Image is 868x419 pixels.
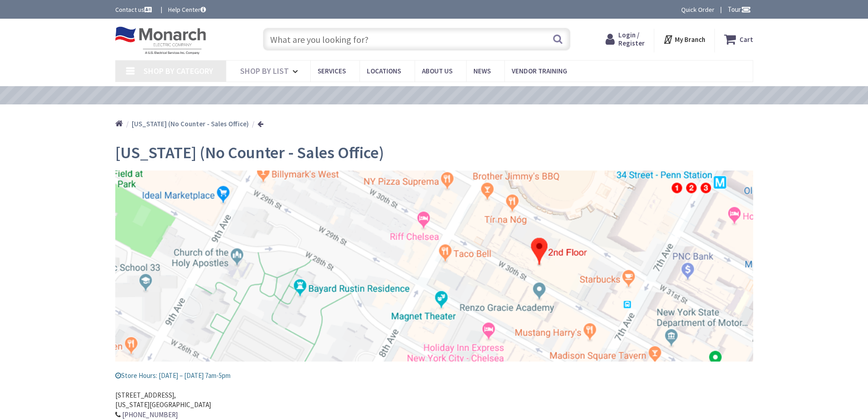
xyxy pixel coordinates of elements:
[115,5,154,14] a: Contact us
[606,31,645,47] a: Login / Register
[354,91,514,101] a: VIEW OUR VIDEO TRAINING LIBRARY
[367,67,401,75] span: Locations
[240,66,289,76] span: Shop By List
[115,171,753,362] img: nyt.PNG
[663,31,705,47] div: My Branch
[263,28,570,51] input: What are you looking for?
[681,5,714,14] a: Quick Order
[115,142,384,163] span: [US_STATE] (No Counter - Sales Office)
[115,26,206,55] img: Monarch Electric Company
[115,371,231,380] span: Store Hours: [DATE] – [DATE] 7am-5pm
[618,31,645,47] span: Login / Register
[144,66,213,76] span: Shop By Category
[473,67,491,75] span: News
[132,119,249,128] strong: [US_STATE] (No Counter - Sales Office)
[318,67,346,75] span: Services
[512,67,567,75] span: Vendor Training
[724,31,753,47] a: Cart
[168,5,206,14] a: Help Center
[675,35,705,44] strong: My Branch
[728,5,751,14] span: Tour
[422,67,452,75] span: About Us
[740,31,753,47] strong: Cart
